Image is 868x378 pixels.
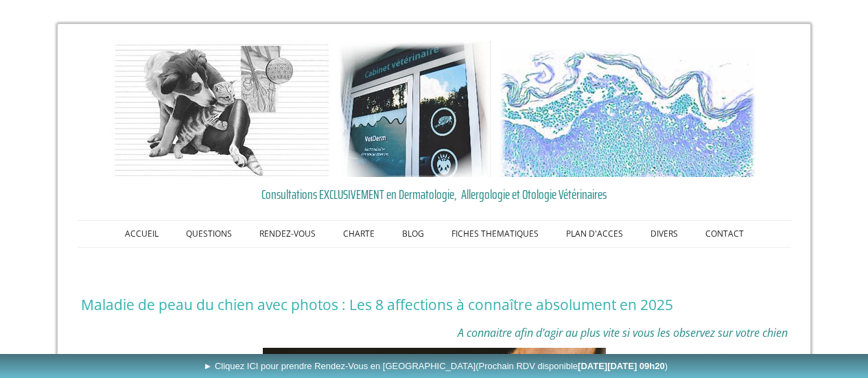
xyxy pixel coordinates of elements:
[458,325,788,340] span: A connaitre afin d'agir au plus vite si vous les observez sur votre chien
[692,221,758,247] a: CONTACT
[476,361,668,371] span: (Prochain RDV disponible )
[578,361,665,371] b: [DATE][DATE] 09h20
[637,221,692,247] a: DIVERS
[81,296,788,314] h1: Maladie de peau du chien avec photos : Les 8 affections à connaître absolument en 2025
[81,184,788,204] a: Consultations EXCLUSIVEMENT en Dermatologie, Allergologie et Otologie Vétérinaires
[552,221,637,247] a: PLAN D'ACCES
[203,361,668,371] span: ► Cliquez ICI pour prendre Rendez-Vous en [GEOGRAPHIC_DATA]
[246,221,329,247] a: RENDEZ-VOUS
[438,221,552,247] a: FICHES THEMATIQUES
[172,221,246,247] a: QUESTIONS
[329,221,388,247] a: CHARTE
[111,221,172,247] a: ACCUEIL
[388,221,438,247] a: BLOG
